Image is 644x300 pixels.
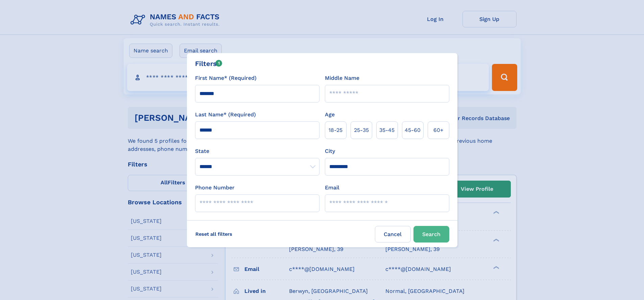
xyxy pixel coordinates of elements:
label: Email [325,184,339,192]
label: Phone Number [195,184,235,192]
span: 35‑45 [379,126,395,134]
label: Age [325,111,335,119]
button: Search [413,226,449,243]
span: 25‑35 [354,126,369,134]
span: 60+ [433,126,444,134]
label: Last Name* (Required) [195,111,256,119]
label: State [195,147,319,155]
label: Reset all filters [191,226,237,242]
span: 45‑60 [405,126,421,134]
span: 18‑25 [329,126,342,134]
label: Middle Name [325,74,359,82]
label: First Name* (Required) [195,74,257,82]
label: Cancel [375,226,411,243]
label: City [325,147,335,155]
div: Filters [195,59,222,69]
